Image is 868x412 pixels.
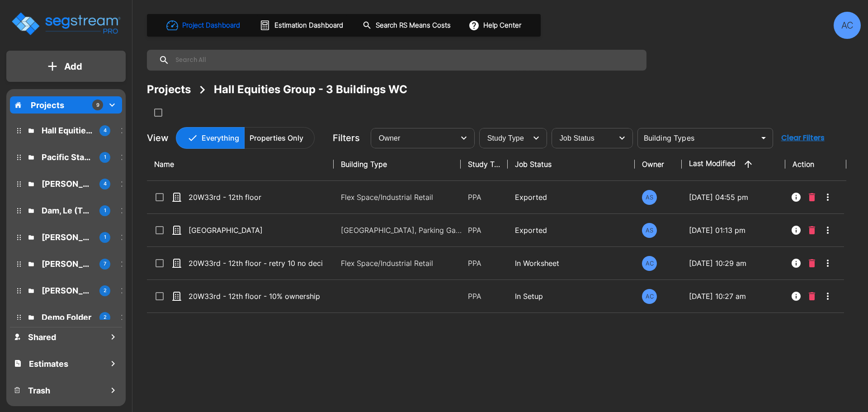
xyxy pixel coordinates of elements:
p: Pacific States Petroleum [42,151,92,163]
p: 20W33rd - 12th floor [189,192,323,203]
div: Select [553,125,613,151]
h1: Project Dashboard [182,20,240,31]
p: 2 [104,287,107,294]
p: Hall Equities Group - 3 Buildings WC [42,124,92,137]
p: PPA [468,258,500,269]
p: PPA [468,291,500,302]
p: Properties Only [250,133,303,143]
th: Last Modified [682,148,785,181]
button: Info [787,188,805,206]
button: More-Options [819,254,837,272]
button: Clear Filters [778,129,828,147]
th: Job Status [508,148,635,181]
button: Delete [805,287,819,305]
p: 7 [104,260,106,268]
span: Study Type [487,134,524,142]
h1: Search RS Means Costs [376,20,451,31]
h1: Trash [28,384,50,397]
button: Open [757,132,770,144]
div: AC [642,256,657,271]
input: Building Types [640,132,755,144]
button: More-Options [819,188,837,206]
p: View [147,131,169,145]
button: Delete [805,188,819,206]
p: [DATE] 04:55 pm [689,192,778,203]
h1: Estimates [29,358,68,370]
p: In Setup [515,291,627,302]
button: Everything [176,127,245,149]
span: Job Status [560,134,594,142]
div: Projects [147,81,191,98]
p: 4 [104,180,107,188]
span: Owner [379,134,401,142]
th: Owner [635,148,682,181]
p: Projects [31,99,64,111]
button: Info [787,221,805,239]
p: Flex Space/Industrial Retail [341,258,463,269]
p: [GEOGRAPHIC_DATA] [189,225,323,236]
p: Melanie Weinrot [42,258,92,270]
p: 20W33rd - 12th floor - 10% ownership [189,291,323,302]
p: Demo Folder [42,311,92,323]
th: Action [785,148,846,181]
button: More-Options [819,287,837,305]
p: 4 [104,127,107,134]
p: [GEOGRAPHIC_DATA], Parking Garage, Commercial Property Site [341,225,463,236]
button: More-Options [819,221,837,239]
p: [DATE] 10:29 am [689,258,778,269]
p: Dam, Le (The Boiling Crab) [42,204,92,217]
button: SelectAll [149,104,167,122]
button: Delete [805,254,819,272]
th: Study Type [461,148,508,181]
div: AS [642,223,657,238]
p: 20W33rd - 12th floor - retry 10 no decimal [189,258,323,269]
p: PPA [468,225,500,236]
button: Estimation Dashboard [256,16,348,35]
p: PPA [468,192,500,203]
h1: Estimation Dashboard [274,20,343,31]
div: Select [481,125,527,151]
button: Project Dashboard [163,15,245,35]
p: Simmons, Robert [42,178,92,190]
div: Hall Equities Group - 3 Buildings WC [214,81,407,98]
p: Everything [202,133,239,143]
button: Delete [805,221,819,239]
th: Building Type [334,148,461,181]
input: Search All [170,50,642,71]
p: Exported [515,192,627,203]
p: In Worksheet [515,258,627,269]
button: Properties Only [244,127,315,149]
button: Add [6,53,126,80]
p: 1 [104,153,106,161]
div: AC [642,289,657,304]
p: Flex Space/Industrial Retail [341,192,463,203]
img: Logo [10,11,121,37]
th: Name [147,148,334,181]
div: Select [373,125,455,151]
div: Platform [176,127,315,149]
div: AS [642,190,657,205]
div: AC [834,12,861,39]
p: MJ Dean [42,284,92,297]
p: [DATE] 01:13 pm [689,225,778,236]
p: Exported [515,225,627,236]
button: Info [787,254,805,272]
p: Filters [333,131,360,145]
button: Info [787,287,805,305]
p: 2 [104,313,107,321]
h1: Shared [28,331,56,343]
p: 1 [104,207,106,214]
p: [DATE] 10:27 am [689,291,778,302]
p: Dianne Dougherty [42,231,92,243]
button: Search RS Means Costs [359,17,456,34]
p: 9 [96,101,99,109]
p: 1 [104,233,106,241]
button: Help Center [467,17,525,34]
p: Add [64,60,82,73]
